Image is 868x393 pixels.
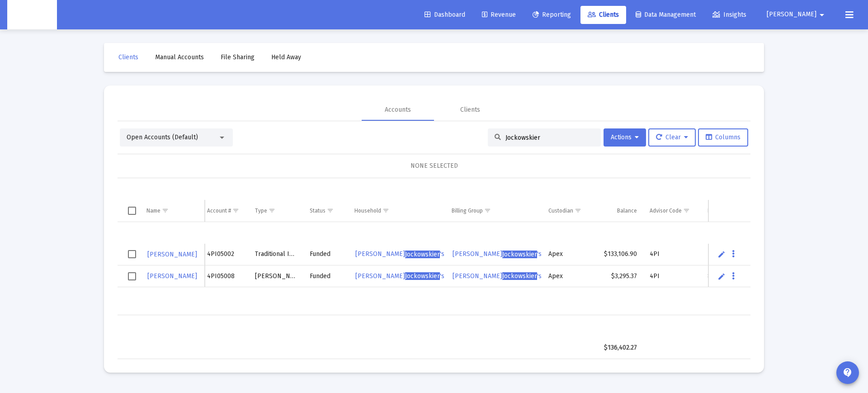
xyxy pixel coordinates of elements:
[598,244,643,265] td: $133,106.90
[405,272,440,280] span: Jockowskier
[201,265,249,287] td: 4PI05008
[701,200,767,222] td: Column Fee Structure(s)
[155,53,204,61] span: Manual Accounts
[310,272,342,281] div: Funded
[255,207,267,214] div: Type
[452,247,576,261] a: [PERSON_NAME]Jockowskier's Household
[542,200,597,222] td: Column Custodian
[475,6,523,24] a: Revenue
[643,244,701,265] td: 4PI
[310,250,342,259] div: Funded
[355,272,477,280] span: [PERSON_NAME] 's Household
[628,6,703,24] a: Data Management
[207,207,231,214] div: Account #
[148,48,211,66] a: Manual Accounts
[484,207,491,214] span: Show filter options for column 'Billing Group'
[354,207,381,214] div: Household
[452,270,576,283] a: [PERSON_NAME]Jockowskier's Household
[701,265,767,287] td: 85bps Standard
[147,251,197,258] span: [PERSON_NAME]
[269,207,275,214] span: Show filter options for column 'Type'
[842,367,853,378] mat-icon: contact_support
[453,250,575,258] span: [PERSON_NAME] 's Household
[717,272,726,280] a: Edit
[604,343,637,352] div: $136,402.27
[712,11,746,19] span: Insights
[505,134,594,142] input: Search
[756,5,838,24] button: [PERSON_NAME]
[310,207,325,214] div: Status
[816,6,827,24] mat-icon: arrow_drop_down
[118,178,750,359] div: Data grid
[348,200,445,222] td: Column Household
[648,128,696,147] button: Clear
[249,265,303,287] td: [PERSON_NAME]
[598,200,643,222] td: Column Balance
[643,265,701,287] td: 4PI
[118,53,138,61] span: Clients
[683,207,690,214] span: Show filter options for column 'Advisor Code'
[221,53,255,61] span: File Sharing
[656,133,688,141] span: Clear
[453,272,575,280] span: [PERSON_NAME] 's Household
[213,48,262,66] a: File Sharing
[588,11,619,19] span: Clients
[327,207,334,214] span: Show filter options for column 'Status'
[146,248,198,261] a: [PERSON_NAME]
[604,128,646,147] button: Actions
[701,244,767,265] td: 100bps Standard
[264,48,308,66] a: Held Away
[542,244,597,265] td: Apex
[125,161,743,170] div: NONE SELECTED
[303,200,348,222] td: Column Status
[525,6,578,24] a: Reporting
[111,48,146,66] a: Clients
[146,207,160,214] div: Name
[767,11,816,19] span: [PERSON_NAME]
[425,11,465,19] span: Dashboard
[598,265,643,287] td: $3,295.37
[617,207,637,214] div: Balance
[385,105,411,114] div: Accounts
[502,272,537,280] span: Jockowskier
[128,272,136,280] div: Select row
[140,200,205,222] td: Column Name
[147,272,197,280] span: [PERSON_NAME]
[643,200,701,222] td: Column Advisor Code
[162,207,169,214] span: Show filter options for column 'Name'
[542,265,597,287] td: Apex
[271,53,301,61] span: Held Away
[650,207,682,214] div: Advisor Code
[405,251,440,258] span: Jockowskier
[128,250,136,258] div: Select row
[14,6,50,24] img: Dashboard
[708,207,747,214] div: Fee Structure(s)
[533,11,571,19] span: Reporting
[249,244,303,265] td: Traditional IRA
[460,105,480,114] div: Clients
[201,200,249,222] td: Column Account #
[201,244,249,265] td: 4PI05002
[706,133,741,141] span: Columns
[575,207,581,214] span: Show filter options for column 'Custodian'
[636,11,696,19] span: Data Management
[354,270,478,283] a: [PERSON_NAME]Jockowskier's Household
[382,207,389,214] span: Show filter options for column 'Household'
[580,6,626,24] a: Clients
[482,11,516,19] span: Revenue
[232,207,239,214] span: Show filter options for column 'Account #'
[445,200,542,222] td: Column Billing Group
[698,128,748,147] button: Columns
[417,6,472,24] a: Dashboard
[705,6,754,24] a: Insights
[717,250,726,258] a: Edit
[355,250,477,258] span: [PERSON_NAME] 's Household
[611,133,639,141] span: Actions
[548,207,573,214] div: Custodian
[146,270,198,283] a: [PERSON_NAME]
[502,251,537,258] span: Jockowskier
[249,200,303,222] td: Column Type
[127,133,198,141] span: Open Accounts (Default)
[354,247,478,261] a: [PERSON_NAME]Jockowskier's Household
[128,207,136,215] div: Select all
